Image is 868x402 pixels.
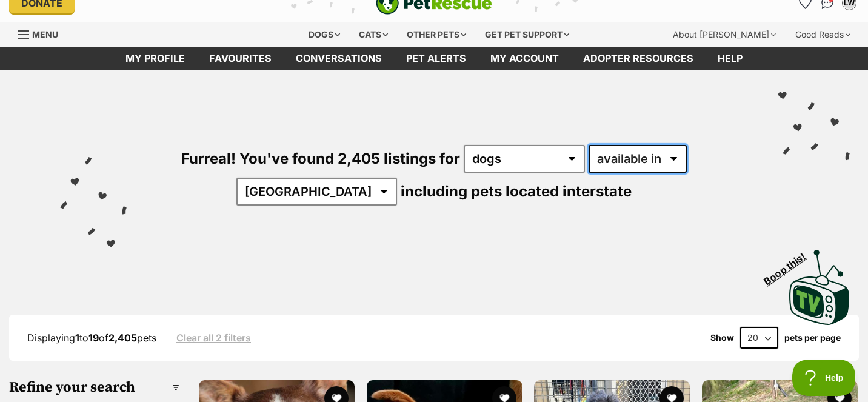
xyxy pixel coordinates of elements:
img: PetRescue TV logo [789,250,850,325]
span: including pets located interstate [401,183,632,200]
a: Clear all 2 filters [176,332,251,343]
span: Menu [32,29,58,39]
div: Good Reads [787,22,859,47]
span: Displaying to of pets [27,332,156,344]
span: Boop this! [762,243,818,287]
div: About [PERSON_NAME] [664,22,784,47]
div: Other pets [398,22,475,47]
iframe: Help Scout Beacon - Open [792,360,856,396]
div: Cats [350,22,396,47]
label: pets per page [784,333,841,343]
div: Dogs [300,22,349,47]
a: Favourites [197,47,284,70]
a: My account [478,47,571,70]
a: Boop this! [789,239,850,327]
h3: Refine your search [9,379,179,396]
a: Pet alerts [394,47,478,70]
a: Adopter resources [571,47,706,70]
strong: 2,405 [109,332,137,344]
strong: 19 [88,332,99,344]
a: Help [706,47,755,70]
a: conversations [284,47,394,70]
span: Show [710,333,734,343]
div: Get pet support [476,22,578,47]
strong: 1 [75,332,79,344]
span: Furreal! You've found 2,405 listings for [181,150,460,167]
a: Menu [18,22,67,44]
a: My profile [113,47,197,70]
